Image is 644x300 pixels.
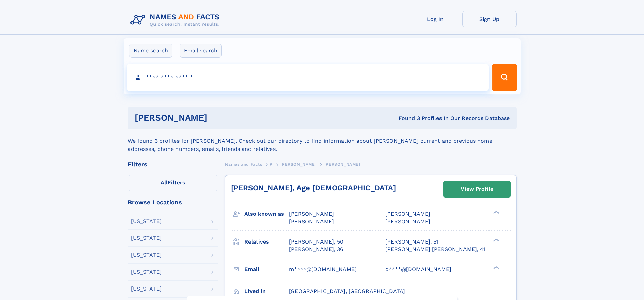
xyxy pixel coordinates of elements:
div: ❯ [492,210,500,215]
h1: [PERSON_NAME] [135,114,303,122]
a: [PERSON_NAME] [280,160,316,168]
label: Email search [180,44,222,58]
div: ❯ [492,265,500,270]
div: [US_STATE] [131,218,162,224]
a: P [270,160,273,168]
a: Log In [408,11,462,27]
span: [GEOGRAPHIC_DATA], [GEOGRAPHIC_DATA] [289,288,405,294]
div: [US_STATE] [131,235,162,241]
input: search input [127,64,489,91]
a: [PERSON_NAME], 36 [289,246,343,253]
a: [PERSON_NAME] [PERSON_NAME], 41 [385,246,485,253]
span: [PERSON_NAME] [289,218,334,225]
span: All [161,179,168,186]
button: Search Button [492,64,517,91]
div: Found 3 Profiles In Our Records Database [303,115,510,122]
span: [PERSON_NAME] [385,218,430,225]
div: [US_STATE] [131,269,162,275]
label: Name search [129,44,172,58]
div: We found 3 profiles for [PERSON_NAME]. Check out our directory to find information about [PERSON_... [128,129,517,153]
div: View Profile [461,181,493,197]
span: [PERSON_NAME] [385,211,430,217]
span: [PERSON_NAME] [324,162,360,167]
a: [PERSON_NAME], 51 [385,238,438,246]
div: Filters [128,161,218,167]
div: ❯ [492,238,500,242]
span: [PERSON_NAME] [289,211,334,217]
h3: Email [244,263,289,275]
img: Logo Names and Facts [128,11,225,29]
div: Browse Locations [128,199,218,205]
div: [US_STATE] [131,286,162,292]
a: Names and Facts [225,160,262,168]
h3: Relatives [244,236,289,248]
label: Filters [128,175,218,191]
span: P [270,162,273,167]
a: [PERSON_NAME], 50 [289,238,343,246]
span: [PERSON_NAME] [280,162,316,167]
a: View Profile [444,181,510,197]
div: [US_STATE] [131,252,162,258]
a: [PERSON_NAME], Age [DEMOGRAPHIC_DATA] [231,184,396,192]
a: Sign Up [462,11,517,27]
h3: Lived in [244,285,289,297]
h3: Also known as [244,208,289,220]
